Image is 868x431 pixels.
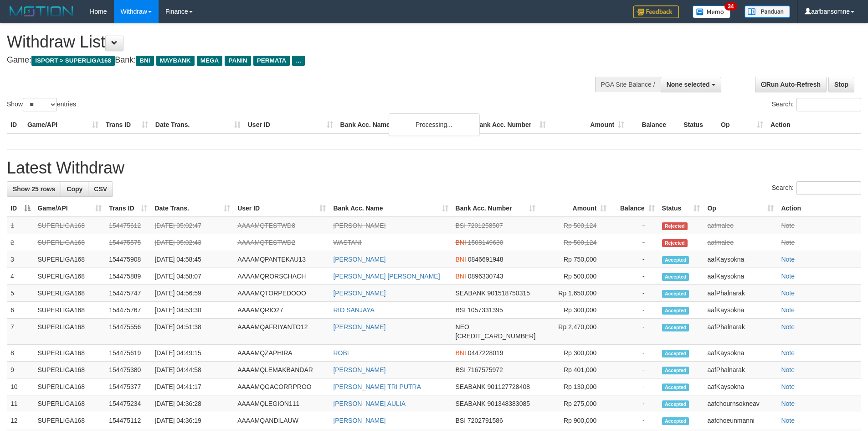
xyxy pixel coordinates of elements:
span: CSV [94,185,107,193]
td: AAAAMQTORPEDOOO [234,285,329,302]
span: Accepted [662,384,689,391]
td: Rp 500,124 [539,217,610,234]
span: SEABANK [456,289,486,297]
span: BNI [456,349,466,357]
td: AAAAMQTESTWD8 [234,217,329,234]
td: AAAAMQRORSCHACH [234,268,329,285]
span: Copy 0896330743 to clipboard [468,273,503,280]
td: Rp 130,000 [539,378,610,395]
span: SEABANK [456,400,486,407]
td: 154475377 [105,378,151,395]
span: Rejected [662,222,688,230]
td: 154475380 [105,362,151,378]
td: Rp 275,000 [539,395,610,412]
td: AAAAMQTESTWD2 [234,234,329,251]
td: - [610,345,658,362]
td: 154475619 [105,345,151,362]
img: Button%20Memo.svg [693,5,731,18]
label: Search: [772,98,861,111]
th: ID [7,116,24,133]
a: Note [781,417,795,424]
td: [DATE] 04:36:28 [151,395,234,412]
a: Note [781,366,795,373]
td: 154475575 [105,234,151,251]
span: MAYBANK [156,56,195,66]
select: Showentries [23,98,57,111]
td: AAAAMQRIO27 [234,302,329,319]
th: Trans ID: activate to sort column ascending [105,200,151,217]
td: - [610,285,658,302]
td: SUPERLIGA168 [34,378,106,395]
th: Bank Acc. Number: activate to sort column ascending [452,200,539,217]
td: aafPhalnarak [704,285,777,302]
td: AAAAMQLEGION111 [234,395,329,412]
div: Processing... [389,113,480,136]
span: Accepted [662,290,689,298]
span: BSI [456,306,466,314]
td: 10 [7,378,34,395]
img: MOTION_logo.png [7,5,76,18]
span: BSI [456,417,466,424]
td: 154475612 [105,217,151,234]
a: CSV [88,181,113,197]
td: 2 [7,234,34,251]
a: Copy [61,181,88,197]
a: [PERSON_NAME] [PERSON_NAME] [333,273,440,280]
td: 11 [7,395,34,412]
h1: Latest Withdraw [7,159,861,177]
span: BNI [456,256,466,263]
td: SUPERLIGA168 [34,285,106,302]
th: Date Trans.: activate to sort column ascending [151,200,234,217]
button: None selected [661,77,721,92]
input: Search: [796,98,861,111]
span: BNI [136,56,154,66]
td: SUPERLIGA168 [34,395,106,412]
td: 154475234 [105,395,151,412]
th: Balance [628,116,680,133]
td: AAAAMQLEMAKBANDAR [234,362,329,378]
span: BNI [456,239,466,246]
span: Accepted [662,324,689,331]
td: AAAAMQANDILAUW [234,412,329,429]
a: Run Auto-Refresh [755,77,827,92]
td: Rp 401,000 [539,362,610,378]
a: Note [781,323,795,331]
td: Rp 500,000 [539,268,610,285]
td: aafKaysokna [704,345,777,362]
td: [DATE] 04:36:19 [151,412,234,429]
a: [PERSON_NAME] TRI PUTRA [333,383,421,390]
td: SUPERLIGA168 [34,251,106,268]
span: 34 [724,2,737,11]
a: Note [781,222,795,229]
a: Note [781,349,795,357]
h4: Game: Bank: [7,56,570,65]
td: SUPERLIGA168 [34,412,106,429]
td: 6 [7,302,34,319]
th: Amount: activate to sort column ascending [539,200,610,217]
td: aafKaysokna [704,268,777,285]
span: BSI [456,366,466,373]
td: [DATE] 05:02:47 [151,217,234,234]
span: BSI [456,222,466,229]
td: AAAAMQAFRIYANTO12 [234,319,329,345]
a: [PERSON_NAME] [333,366,385,373]
td: - [610,378,658,395]
td: SUPERLIGA168 [34,345,106,362]
div: PGA Site Balance / [595,77,661,92]
td: - [610,217,658,234]
th: Status [680,116,717,133]
a: Note [781,400,795,407]
th: Status: activate to sort column ascending [658,200,704,217]
a: Note [781,256,795,263]
span: SEABANK [456,383,486,390]
span: None selected [667,81,710,88]
th: Date Trans. [152,116,244,133]
img: Feedback.jpg [633,5,679,18]
td: SUPERLIGA168 [34,319,106,345]
th: ID: activate to sort column descending [7,200,34,217]
a: Show 25 rows [7,181,61,197]
td: Rp 300,000 [539,302,610,319]
span: Copy 0846691948 to clipboard [468,256,503,263]
span: Rejected [662,239,688,247]
label: Show entries [7,98,76,111]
